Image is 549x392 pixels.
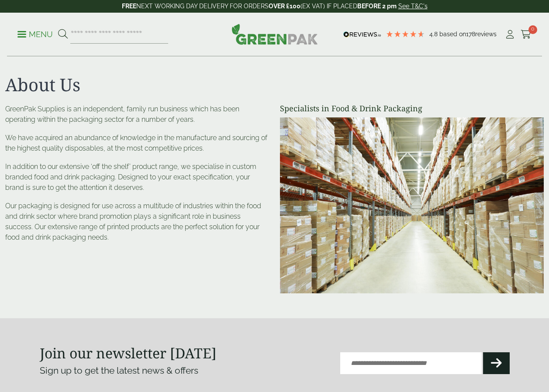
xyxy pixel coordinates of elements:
span: Based on [439,31,466,38]
p: GreenPak Supplies is an independent, family run business which has been operating within the pack... [5,104,269,125]
strong: FREE [122,3,136,10]
span: 4.8 [429,31,439,38]
strong: Join our newsletter [DATE] [40,344,217,362]
p: We have acquired an abundance of knowledge in the manufacture and sourcing of the highest quality... [5,133,269,154]
p: In addition to our extensive ‘off the shelf’ product range, we specialise in custom branded food ... [5,162,269,193]
img: REVIEWS.io [343,31,381,38]
p: Menu [17,29,53,40]
p: Our packaging is designed for use across a multitude of industries within the food and drink sect... [5,201,269,243]
div: 4.78 Stars [386,30,425,38]
span: 178 [466,31,475,38]
a: Menu [17,29,53,38]
p: Sign up to get the latest news & offers [40,364,251,378]
h4: Specialists in Food & Drink Packaging [280,104,544,113]
span: reviews [475,31,497,38]
strong: OVER £100 [269,3,300,10]
i: My Account [504,30,515,39]
h1: About Us [5,74,544,95]
a: See T&C's [398,3,428,10]
a: 0 [521,28,532,41]
img: GreenPak Supplies [231,24,318,45]
strong: BEFORE 2 pm [357,3,397,10]
span: 0 [528,25,537,34]
i: Cart [521,30,532,39]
